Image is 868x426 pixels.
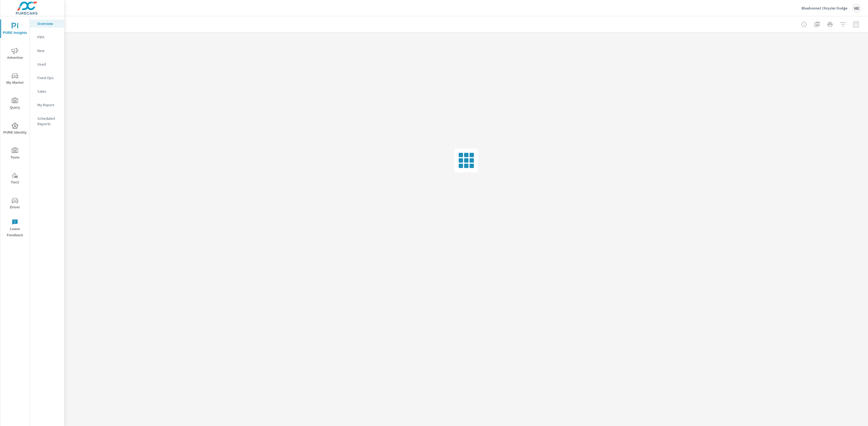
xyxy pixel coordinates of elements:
[852,3,861,13] div: ME
[30,87,64,95] div: Sales
[2,172,28,186] span: Tier2
[37,89,60,94] p: Sales
[30,47,64,55] div: New
[37,116,60,127] p: Scheduled Reports
[30,60,64,68] div: Used
[37,48,60,53] p: New
[2,48,28,61] span: Advertise
[2,219,28,238] span: Leave Feedback
[2,98,28,111] span: Query
[30,101,64,109] div: My Report
[2,147,28,161] span: Tools
[37,75,60,80] p: Fixed Ops
[802,6,847,11] p: Bluebonnet Chrysler Dodge
[30,74,64,82] div: Fixed Ops
[2,122,28,136] span: PURE Identity
[37,21,60,26] p: Overview
[2,73,28,86] span: My Market
[0,16,30,241] div: nav menu
[30,33,64,41] div: PIPA
[30,20,64,28] div: Overview
[2,197,28,211] span: Driver
[37,62,60,67] p: Used
[2,23,28,36] span: PURE Insights
[30,114,64,128] div: Scheduled Reports
[37,102,60,108] p: My Report
[37,34,60,40] p: PIPA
